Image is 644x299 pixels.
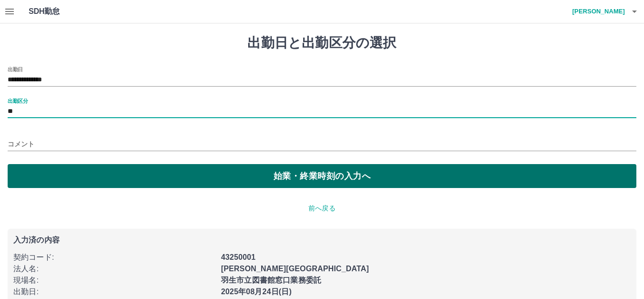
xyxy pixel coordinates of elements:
[13,286,215,298] p: 出勤日 :
[13,236,631,244] p: 入力済の内容
[221,276,321,284] b: 羽生市立図書館窓口業務委託
[221,288,292,296] b: 2025年08月24日(日)
[8,35,636,51] h1: 出勤日と出勤区分の選択
[13,252,215,263] p: 契約コード :
[13,275,215,286] p: 現場名 :
[13,263,215,275] p: 法人名 :
[8,164,636,188] button: 始業・終業時刻の入力へ
[221,265,369,273] b: [PERSON_NAME][GEOGRAPHIC_DATA]
[8,66,23,73] label: 出勤日
[221,253,255,261] b: 43250001
[8,97,28,104] label: 出勤区分
[8,203,636,213] p: 前へ戻る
